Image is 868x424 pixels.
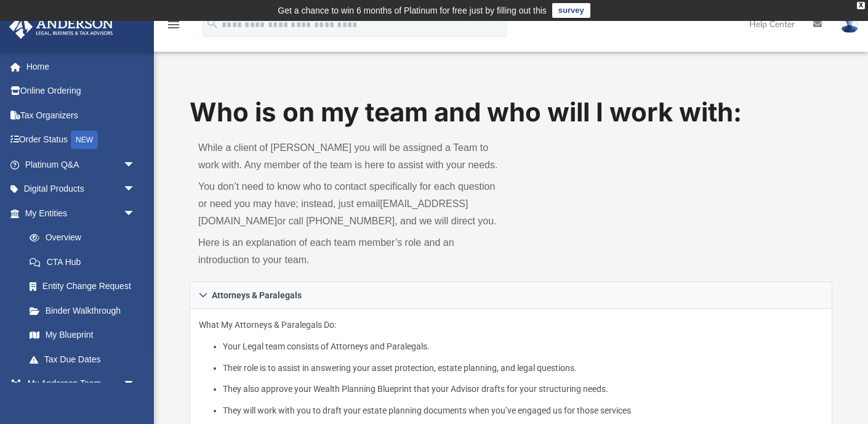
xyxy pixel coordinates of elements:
a: Tax Due Dates [17,347,154,372]
a: Overview [17,226,154,250]
a: menu [166,23,181,32]
a: Digital Productsarrow_drop_down [9,177,154,202]
a: Binder Walkthrough [17,298,154,323]
a: CTA Hub [17,250,154,274]
i: search [206,17,219,30]
span: arrow_drop_down [123,152,148,177]
p: What My Attorneys & Paralegals Do: [199,317,823,418]
li: They will work with you to draft your estate planning documents when you’ve engaged us for those ... [223,403,823,418]
a: Tax Organizers [9,103,154,128]
li: Their role is to assist in answering your asset protection, estate planning, and legal questions. [223,361,823,376]
div: NEW [71,131,98,149]
i: menu [166,17,181,32]
p: Here is an explanation of each team member’s role and an introduction to your team. [198,234,502,269]
li: They also approve your Wealth Planning Blueprint that your Advisor drafts for your structuring ne... [223,381,823,397]
a: Online Ordering [9,79,154,104]
span: Attorneys & Paralegals [212,291,302,300]
span: arrow_drop_down [123,201,148,226]
span: arrow_drop_down [123,372,148,397]
p: While a client of [PERSON_NAME] you will be assigned a Team to work with. Any member of the team ... [198,139,502,174]
img: User Pic [840,15,859,33]
h1: Who is on my team and who will I work with: [190,94,832,131]
a: Platinum Q&Aarrow_drop_down [9,152,154,177]
a: Attorneys & Paralegals [190,282,832,309]
a: survey [552,3,590,18]
p: You don’t need to know who to contact specifically for each question or need you may have; instea... [198,178,502,230]
a: My Blueprint [17,323,148,348]
a: Order StatusNEW [9,128,154,153]
a: My Entitiesarrow_drop_down [9,201,154,226]
div: close [857,2,865,9]
a: Home [9,54,154,79]
div: Get a chance to win 6 months of Platinum for free just by filling out this [278,3,547,18]
a: My Anderson Teamarrow_drop_down [9,372,148,396]
span: arrow_drop_down [123,177,148,202]
img: Anderson Advisors Platinum Portal [6,15,117,39]
li: Your Legal team consists of Attorneys and Paralegals. [223,339,823,354]
a: Entity Change Request [17,274,154,299]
